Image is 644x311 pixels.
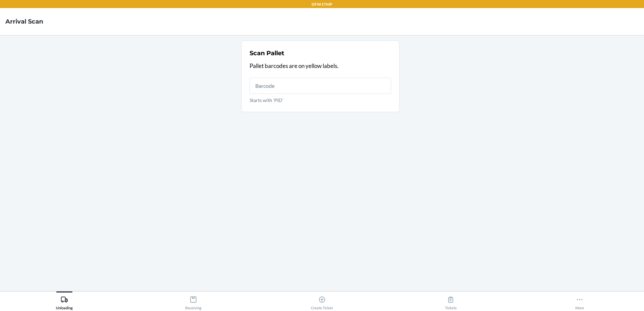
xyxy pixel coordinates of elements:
button: Receiving [129,291,257,310]
button: More [515,291,644,310]
p: Pallet barcodes are on yellow labels. [250,62,391,70]
input: Starts with 'PID' [250,78,391,94]
p: Starts with 'PID' [250,97,391,104]
p: DFW1TMP [312,1,332,7]
h4: Arrival Scan [5,17,43,26]
div: Tickets [445,293,457,310]
button: Tickets [386,291,515,310]
div: Receiving [185,293,201,310]
div: Create Ticket [311,293,333,310]
div: More [575,293,584,310]
h2: Scan Pallet [250,49,284,58]
button: Create Ticket [258,291,386,310]
div: Unloading [56,293,73,310]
